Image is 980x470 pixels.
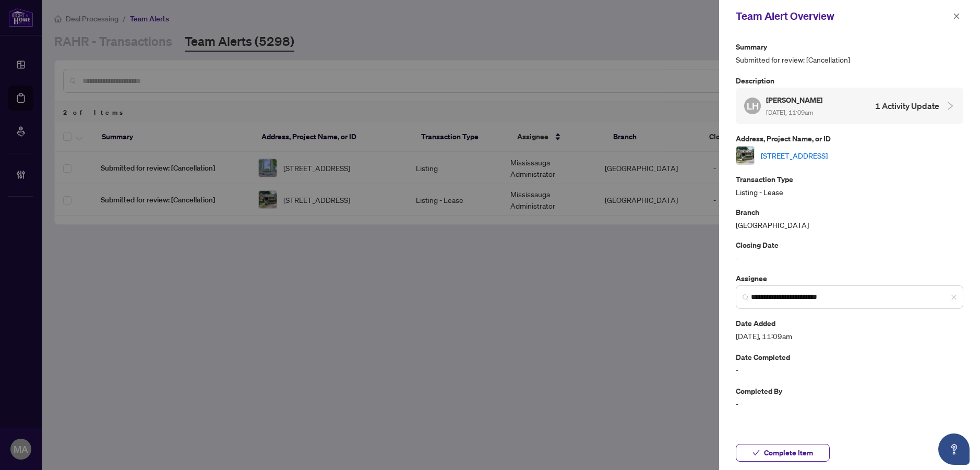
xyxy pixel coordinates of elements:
a: [STREET_ADDRESS] [761,150,828,161]
button: Open asap [938,433,970,465]
span: - [736,364,963,376]
div: LH[PERSON_NAME] [DATE], 11:09am1 Activity Update [736,88,963,124]
span: [DATE], 11:09am [766,109,813,116]
img: search_icon [743,294,749,300]
p: Date Added [736,317,963,329]
div: [GEOGRAPHIC_DATA] [736,206,963,231]
p: Branch [736,206,963,218]
img: thumbnail-img [736,147,754,164]
span: close [951,294,957,300]
p: Summary [736,41,963,53]
span: close [953,13,960,20]
div: - [736,239,963,263]
span: Submitted for review: [Cancellation] [736,54,963,66]
div: Team Alert Overview [736,8,950,24]
h5: [PERSON_NAME] [766,94,824,106]
p: Address, Project Name, or ID [736,132,963,144]
span: - [736,398,963,410]
p: Closing Date [736,239,963,251]
p: Description [736,75,963,87]
span: Complete Item [764,444,813,461]
div: Listing - Lease [736,173,963,198]
span: collapsed [946,101,955,111]
span: LH [747,99,759,113]
span: check [752,449,760,456]
h4: 1 Activity Update [875,100,939,112]
p: Transaction Type [736,173,963,185]
p: Assignee [736,272,963,284]
button: Complete Item [736,444,830,462]
p: Completed By [736,385,963,397]
p: Date Completed [736,351,963,363]
span: [DATE], 11:09am [736,330,963,342]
